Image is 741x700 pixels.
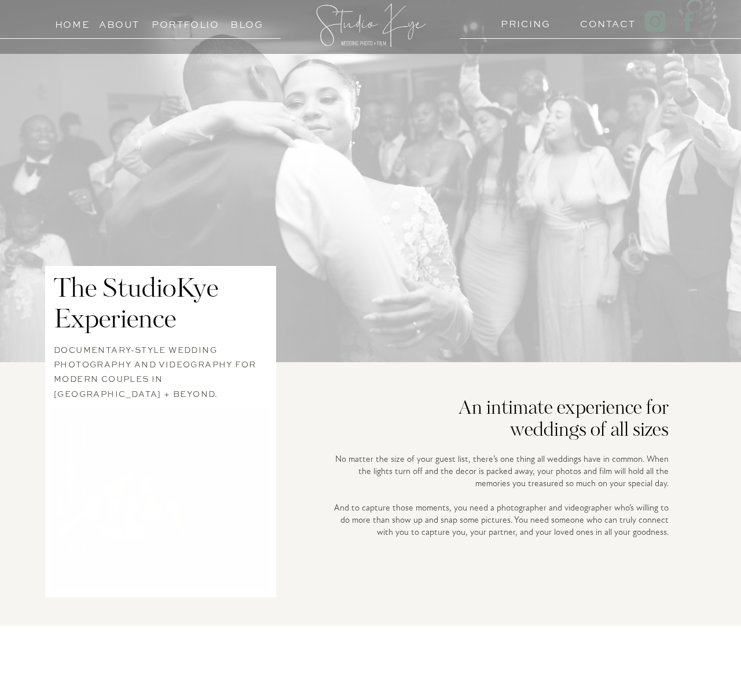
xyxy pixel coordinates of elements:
h2: An intimate experience for weddings of all sizes [419,398,669,441]
h3: Documentary-style wedding photography and videography for modern couples in [GEOGRAPHIC_DATA] + b... [54,342,267,384]
a: Portfolio [152,16,204,27]
a: About [99,16,140,27]
h2: The StudioKye Experience [54,275,258,337]
a: Contact [580,16,625,27]
a: Blog [221,16,273,27]
a: Home [50,16,94,27]
a: PRICING [501,16,545,27]
p: No matter the size of your guest list, there’s one thing all weddings have in common. When the li... [332,454,669,564]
